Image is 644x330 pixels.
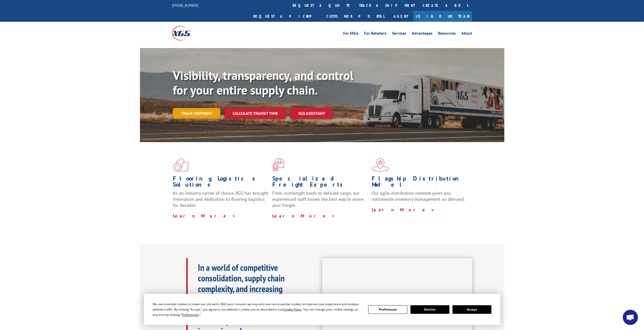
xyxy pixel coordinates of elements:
[290,108,333,119] a: XGS ASSISTANT
[368,305,407,314] button: Preferences
[323,11,388,22] a: Customer Portal
[224,108,286,119] a: Calculate transit time
[372,175,467,190] h1: Flagship Distribution Model
[452,305,491,314] button: Accept
[343,31,359,37] a: For Mills
[272,213,335,219] a: Learn More >
[144,294,500,325] div: Cookie Consent Prompt
[272,190,368,213] p: From overlength loads to delicate cargo, our experienced staff knows the best way to move your fr...
[412,31,432,37] a: Advantages
[172,3,198,8] a: [PHONE_NUMBER]
[438,31,456,37] a: Resources
[372,190,465,202] span: Our agile distribution network gives you nationwide inventory management on demand.
[623,310,638,325] div: Open chat
[173,108,220,119] a: Track shipment
[173,213,236,219] a: Learn More >
[372,158,389,171] img: xgs-icon-flagship-distribution-model-red
[461,31,472,37] a: About
[272,175,368,190] h1: Specialized Freight Experts
[410,305,449,314] button: Decline
[173,158,189,171] img: xgs-icon-total-supply-chain-intelligence-red
[364,31,386,37] a: For Retailers
[250,11,323,22] a: Request a pickup
[153,301,362,317] div: We use essential cookies to make our site work. With your consent, we may also use non-essential ...
[388,11,413,22] a: Agent
[272,158,284,171] img: xgs-icon-focused-on-flooring-red
[413,11,472,22] a: Join Our Team
[283,307,302,312] span: Cookie Policy
[182,313,199,317] span: Preferences
[372,207,435,213] a: Learn More >
[173,190,268,208] span: As an industry carrier of choice, XGS has brought innovation and dedication to flooring logistics...
[173,175,268,190] h1: Flooring Logistics Solutions
[173,68,354,98] b: Visibility, transparency, and control for your entire supply chain.
[392,31,406,37] a: Services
